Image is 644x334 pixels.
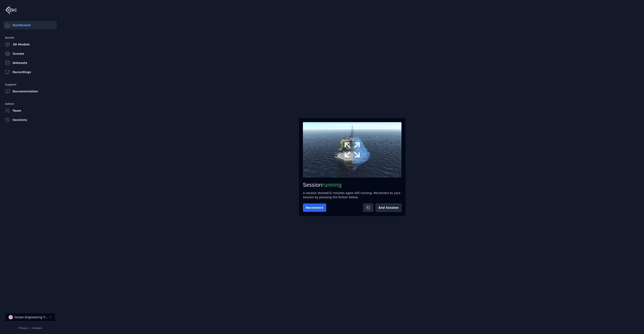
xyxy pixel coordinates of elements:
div: Support [5,82,55,87]
img: Logo [5,6,17,14]
div: Assets [5,35,55,40]
a: Dashboard [3,21,57,29]
span: running [322,182,342,188]
h2: Session [303,182,401,188]
a: Sessions [3,116,57,124]
a: Scenes [3,49,57,58]
button: End Session [376,203,401,212]
a: Documentation [3,87,57,96]
span: | [29,327,30,330]
div: Ocean Engineering Trials [14,315,48,319]
div: A session started 15 minutes ago is still running. Reconnect to your session by pressing the butt... [303,191,401,199]
a: Datasets [3,59,57,67]
div: O [9,315,13,319]
button: Reconnect [303,203,326,212]
a: Recordings [3,68,57,76]
button: Select a workspace [5,313,55,321]
a: Privacy [18,327,27,330]
a: 3D Models [3,40,57,49]
div: Admin [5,101,55,106]
a: Cookies [32,327,42,330]
a: Team [3,106,57,115]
